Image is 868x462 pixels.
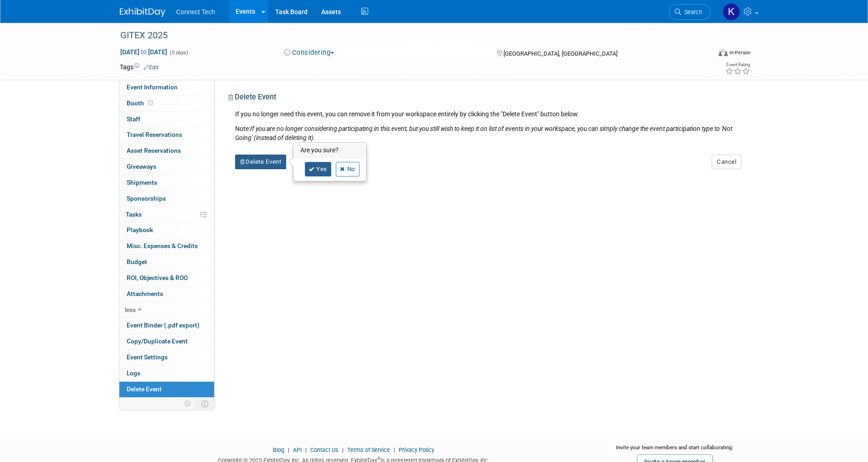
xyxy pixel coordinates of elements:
a: Edit [144,64,159,71]
img: ExhibitDay [120,8,165,17]
span: Event Binder (.pdf export) [127,322,200,329]
span: | [340,446,346,453]
img: Kara Price [723,3,740,21]
img: Format-Inperson.png [719,49,728,56]
div: Note: [235,124,742,142]
a: API [293,446,302,453]
span: Attachments [127,290,163,297]
span: (5 days) [169,50,188,56]
div: In-Person [729,49,750,56]
span: Shipments [127,179,157,186]
a: Misc. Expenses & Credits [119,239,214,254]
a: Delete Event [119,382,214,397]
span: Misc. Expenses & Credits [127,242,198,249]
button: Delete Event [235,155,287,169]
a: Staff [119,112,214,127]
a: Privacy Policy [399,446,434,453]
a: Sponsorships [119,191,214,207]
i: If you are no longer considering participating in this event, but you still wish to keep it on li... [235,125,732,141]
div: Event Format [657,47,751,61]
h3: Are you sure? [294,143,366,158]
span: Staff [127,115,140,123]
span: Tasks [126,211,142,218]
span: Asset Reservations [127,147,181,154]
a: Playbook [119,223,214,238]
td: Tags [120,62,159,72]
span: Connect Tech [176,8,215,16]
a: Tasks [119,207,214,223]
span: Booth [127,99,155,107]
a: Attachments [119,286,214,302]
span: Booth not reserved yet [146,99,155,106]
a: Blog [273,446,284,453]
span: | [286,446,292,453]
span: Event Information [127,83,178,91]
span: Sponsorships [127,195,166,202]
div: Delete Event [228,92,742,109]
button: Considering [281,48,338,57]
span: Delete Event [127,385,162,393]
span: [DATE] [DATE] [120,48,168,56]
a: Asset Reservations [119,143,214,159]
a: Terms of Service [347,446,390,453]
a: No [336,162,360,176]
sup: ® [377,456,380,461]
span: Travel Reservations [127,131,182,138]
a: Contact Us [310,446,339,453]
a: Event Information [119,80,214,95]
a: Booth [119,96,214,111]
td: Personalize Event Tab Strip [180,398,196,410]
a: Yes [305,162,331,176]
span: [GEOGRAPHIC_DATA], [GEOGRAPHIC_DATA] [503,50,617,57]
div: Event Rating [725,62,750,67]
a: less [119,302,214,318]
a: ROI, Objectives & ROO [119,270,214,286]
span: Budget [127,258,147,265]
a: Search [669,4,711,20]
td: Toggle Event Tabs [195,398,214,410]
span: less [125,306,136,313]
a: Event Settings [119,350,214,365]
a: Shipments [119,175,214,191]
span: | [391,446,397,453]
span: Search [681,9,702,16]
a: Logs [119,366,214,381]
div: If you no longer need this event, you can remove it from your workspace entirely by clicking the ... [228,109,742,142]
span: Playbook [127,226,153,234]
div: GITEX 2025 [117,27,697,44]
span: ROI, Objectives & ROO [127,274,188,281]
a: Giveaways [119,159,214,175]
span: Event Settings [127,353,168,361]
a: Copy/Duplicate Event [119,334,214,349]
span: Giveaways [127,163,156,170]
span: to [139,48,148,56]
div: Invite your team members and start collaborating: [601,444,749,457]
span: | [303,446,309,453]
span: Logs [127,369,140,377]
a: Event Binder (.pdf export) [119,318,214,333]
a: Budget [119,254,214,270]
a: Travel Reservations [119,127,214,143]
span: Copy/Duplicate Event [127,337,188,345]
button: Cancel [712,155,741,169]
